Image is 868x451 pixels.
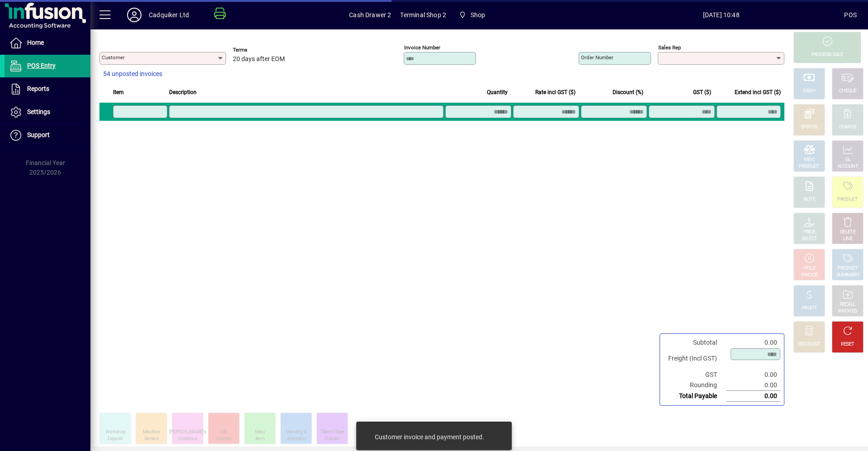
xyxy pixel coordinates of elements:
span: Terminal Shop 2 [400,8,446,22]
div: SUMMARY [836,272,859,279]
div: INVOICES [838,308,857,315]
div: Deposit [108,436,123,442]
div: CHARGE [839,124,857,131]
div: LINE [843,236,852,242]
button: Profile [120,7,149,23]
div: DISCOUNT [798,341,820,348]
span: Shop [471,8,486,22]
div: CASH [803,88,815,95]
a: Reports [5,78,90,100]
span: Description [169,87,197,97]
div: Voucher [216,436,232,442]
td: Freight (Incl GST) [664,348,726,370]
div: INVOICE [801,272,817,279]
div: SELECT [802,236,817,242]
div: PRICE [803,229,816,236]
span: Settings [27,108,50,115]
div: RESET [841,341,854,348]
span: Terms [233,47,287,53]
div: PRODUCT [837,196,858,203]
div: Machine [143,429,160,436]
div: GL [845,157,851,163]
span: Support [27,131,50,138]
a: Support [5,124,90,147]
button: 54 unposted invoices [99,66,166,82]
td: Subtotal [664,337,726,348]
div: Service [144,436,159,442]
td: 0.00 [726,337,780,348]
td: 0.00 [726,370,780,380]
div: Gift [220,429,227,436]
div: Customer invoice and payment posted. [375,432,484,442]
td: GST [664,370,726,380]
span: GST ($) [693,87,711,97]
span: Rate incl GST ($) [535,87,576,97]
div: RECALL [840,301,856,308]
td: 0.00 [726,380,780,391]
span: Reports [27,85,49,92]
div: DELETE [840,229,855,236]
a: Home [5,32,90,54]
span: 20 days after EOM [233,56,285,63]
div: POS [844,8,857,22]
div: ACCOUNT [837,163,858,170]
div: PROFIT [802,305,817,312]
div: 75mm Tape [321,429,344,436]
span: Discount (%) [613,87,643,97]
mat-label: Customer [102,54,125,61]
div: Cadquiker Ltd [149,8,189,22]
span: Cash Drawer 2 [349,8,391,22]
span: Quantity [487,87,508,97]
div: PRODUCT [837,265,858,272]
a: Settings [5,101,90,123]
div: MISC [804,157,815,163]
div: Alteration [287,436,306,442]
div: Item [255,436,264,442]
div: PROCESS SALE [811,52,843,58]
td: 0.00 [726,391,780,402]
mat-label: Invoice number [404,44,440,51]
div: EFTPOS [801,124,818,131]
mat-label: Order number [581,54,613,61]
div: Mending & [286,429,307,436]
span: Item [113,87,124,97]
div: Workshop [105,429,125,436]
mat-label: Sales rep [658,44,681,51]
div: PRODUCT [799,163,819,170]
div: Misc [255,429,265,436]
span: 54 unposted invoices [103,69,162,79]
div: CHEQUE [839,88,856,95]
td: Rounding [664,380,726,391]
div: [PERSON_NAME]'s [169,429,207,436]
span: Shop [455,7,489,23]
span: Extend incl GST ($) [735,87,781,97]
div: Curtain [325,436,339,442]
td: Total Payable [664,391,726,402]
span: [DATE] 10:48 [598,8,844,22]
div: Creations [178,436,197,442]
div: HOLD [803,265,815,272]
span: POS Entry [27,62,56,69]
div: NOTE [803,196,815,203]
span: Home [27,39,44,46]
